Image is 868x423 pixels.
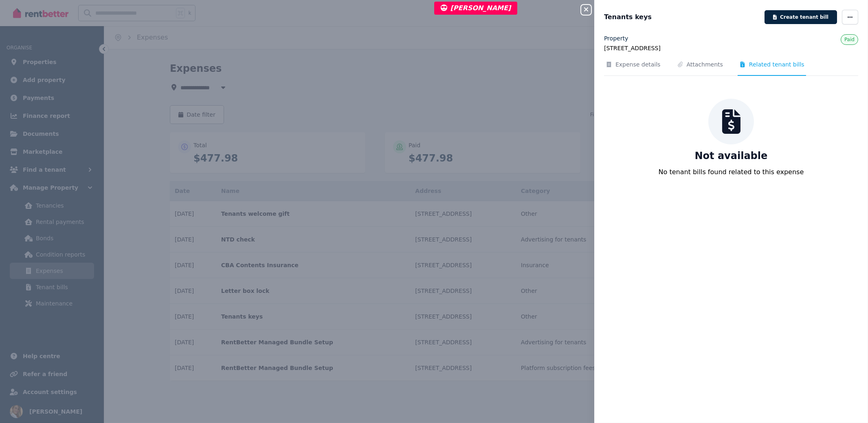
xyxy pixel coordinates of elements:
[604,34,628,42] label: Property
[749,60,804,69] span: Related tenant bills
[659,167,804,177] p: No tenant bills found related to this expense
[687,60,723,69] span: Attachments
[615,60,661,69] span: Expense details
[604,44,858,52] legend: [STREET_ADDRESS]
[604,60,858,76] nav: Tabs
[844,37,855,42] span: Paid
[765,10,837,24] button: Create tenant bill
[604,12,652,22] span: Tenants keys
[695,149,768,162] p: Not available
